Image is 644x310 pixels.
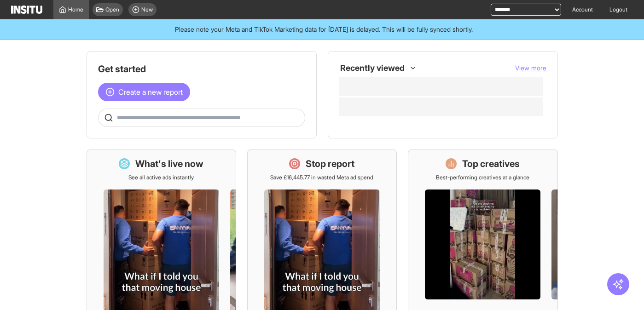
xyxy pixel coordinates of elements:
span: Open [105,6,119,13]
p: Best-performing creatives at a glance [436,174,529,181]
span: Please note your Meta and TikTok Marketing data for [DATE] is delayed. This will be fully synced ... [175,25,473,34]
h1: Top creatives [462,157,520,170]
span: New [141,6,153,13]
h1: Stop report [306,157,354,170]
button: Create a new report [98,83,190,101]
span: View more [515,64,546,72]
h1: Get started [98,63,305,75]
p: Save £16,445.77 in wasted Meta ad spend [270,174,373,181]
img: Logo [11,6,42,14]
h1: What's live now [135,157,203,170]
span: Create a new report [118,86,183,98]
p: See all active ads instantly [128,174,194,181]
button: View more [515,63,546,73]
span: Home [68,6,83,13]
